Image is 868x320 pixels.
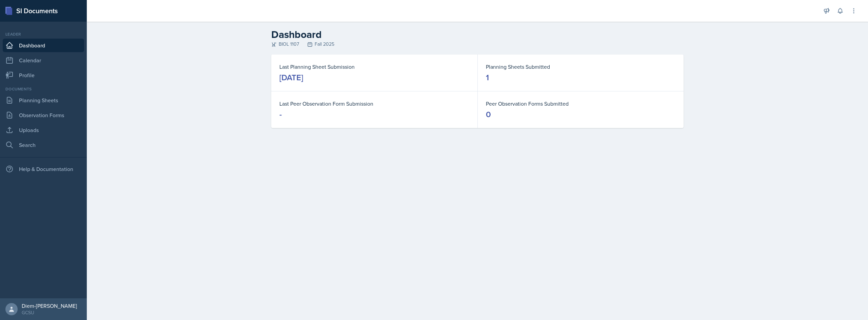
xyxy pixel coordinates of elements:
[3,93,84,107] a: Planning Sheets
[3,138,84,152] a: Search
[279,72,303,83] div: [DATE]
[3,108,84,122] a: Observation Forms
[279,100,469,108] dt: Last Peer Observation Form Submission
[3,31,84,37] div: Leader
[271,28,684,41] h2: Dashboard
[271,41,684,48] div: BIOL 1107 Fall 2025
[3,86,84,92] div: Documents
[279,63,469,71] dt: Last Planning Sheet Submission
[3,54,84,67] a: Calendar
[486,100,675,108] dt: Peer Observation Forms Submitted
[279,109,282,120] div: -
[3,68,84,82] a: Profile
[3,162,84,176] div: Help & Documentation
[3,39,84,52] a: Dashboard
[486,63,675,71] dt: Planning Sheets Submitted
[22,302,77,309] div: Diem-[PERSON_NAME]
[22,309,77,316] div: GCSU
[3,123,84,137] a: Uploads
[486,72,489,83] div: 1
[486,109,491,120] div: 0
